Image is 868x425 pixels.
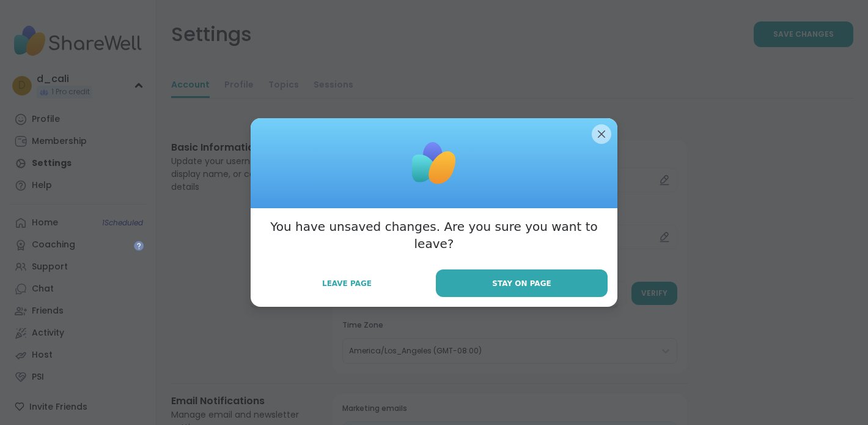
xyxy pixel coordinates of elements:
span: Stay on Page [492,278,551,289]
span: Leave Page [322,278,372,289]
img: ShareWell Logomark [403,133,465,194]
iframe: Spotlight [134,241,144,250]
h3: You have unsaved changes. Are you sure you want to leave? [260,218,608,252]
button: Stay on Page [436,269,608,297]
button: Leave Page [260,271,433,296]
